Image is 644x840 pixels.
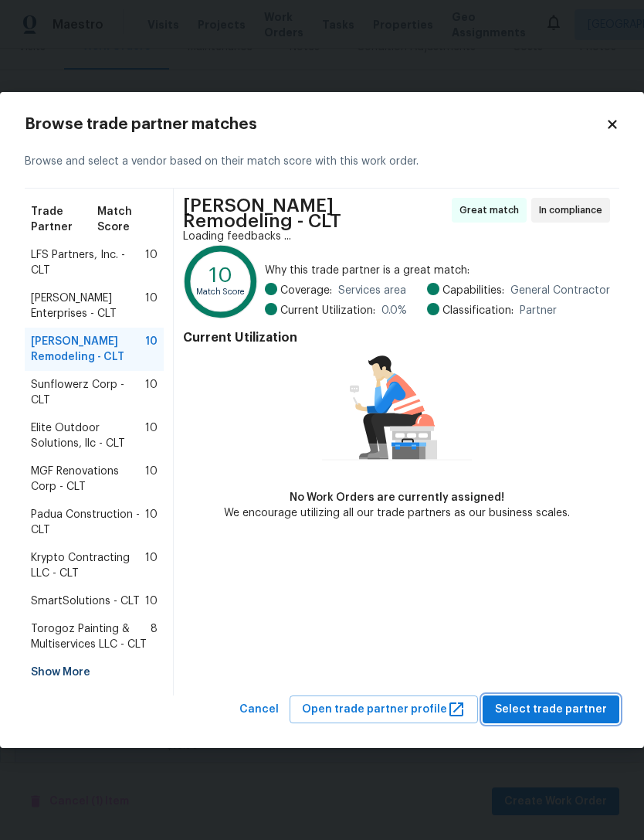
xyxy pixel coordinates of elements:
span: 10 [145,420,158,451]
text: Match Score [196,287,246,296]
span: Services area [338,283,406,298]
span: Partner [520,303,557,318]
span: Capabilities: [442,283,504,298]
span: 8 [151,621,158,652]
span: Cancel [239,700,279,719]
h4: Current Utilization [183,330,610,345]
button: Cancel [233,695,285,724]
span: Elite Outdoor Solutions, llc - CLT [31,420,145,451]
span: [PERSON_NAME] Remodeling - CLT [31,334,145,365]
text: 10 [209,264,232,285]
span: Great match [459,202,525,218]
span: Sunflowerz Corp - CLT [31,377,145,408]
span: SmartSolutions - CLT [31,593,140,609]
span: General Contractor [510,283,610,298]
div: No Work Orders are currently assigned! [224,490,570,505]
span: LFS Partners, Inc. - CLT [31,247,145,278]
span: MGF Renovations Corp - CLT [31,464,145,495]
span: 10 [145,550,158,581]
span: Match Score [97,204,158,235]
span: 10 [145,377,158,408]
span: Why this trade partner is a great match: [265,263,610,278]
span: 10 [145,593,158,609]
span: Current Utilization: [280,303,375,318]
span: Classification: [442,303,514,318]
span: 10 [145,507,158,538]
span: 0.0 % [381,303,407,318]
span: Open trade partner profile [302,700,466,719]
span: 10 [145,247,158,278]
span: In compliance [539,202,608,218]
div: Browse and select a vendor based on their match score with this work order. [25,135,619,189]
span: [PERSON_NAME] Remodeling - CLT [183,198,447,229]
span: Padua Construction - CLT [31,507,145,538]
span: Krypto Contracting LLC - CLT [31,550,145,581]
div: We encourage utilizing all our trade partners as our business scales. [224,505,570,521]
button: Open trade partner profile [290,695,478,724]
span: [PERSON_NAME] Enterprises - CLT [31,291,145,321]
span: 10 [145,291,158,321]
button: Select trade partner [483,695,619,724]
span: Coverage: [280,283,332,298]
h2: Browse trade partner matches [25,117,605,132]
span: 10 [145,464,158,495]
span: Select trade partner [495,700,607,719]
span: Torogoz Painting & Multiservices LLC - CLT [31,621,151,652]
span: 10 [145,334,158,365]
div: Loading feedbacks ... [183,229,610,244]
span: Trade Partner [31,204,97,235]
div: Show More [25,658,164,686]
